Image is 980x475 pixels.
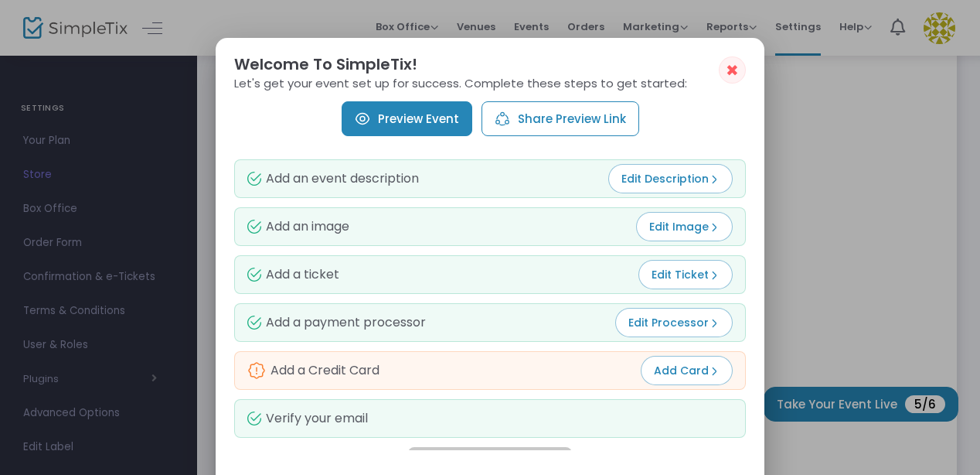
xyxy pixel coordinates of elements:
div: Add a payment processor [247,316,426,330]
div: Add a ticket [247,268,339,282]
span: Edit Processor [628,315,720,330]
div: Add an image [247,220,349,234]
button: Add Card [641,356,733,385]
span: Edit Image [649,219,720,234]
button: ✖ [719,56,746,84]
span: ✖ [726,61,739,80]
button: Edit Image [636,212,733,241]
div: Add a Credit Card [247,361,379,380]
button: Edit Description [608,164,733,193]
button: Edit Processor [615,308,733,337]
div: Add an event description [247,172,419,186]
span: Edit Description [621,171,720,186]
div: Verify your email [247,412,368,425]
a: Preview Event [342,101,472,136]
button: Edit Ticket [638,260,733,289]
span: Add Card [654,363,720,378]
button: Share Preview Link [481,101,639,136]
span: Edit Ticket [652,267,720,282]
h2: Welcome To SimpleTix! [234,56,746,72]
p: Let's get your event set up for success. Complete these steps to get started: [234,77,746,89]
